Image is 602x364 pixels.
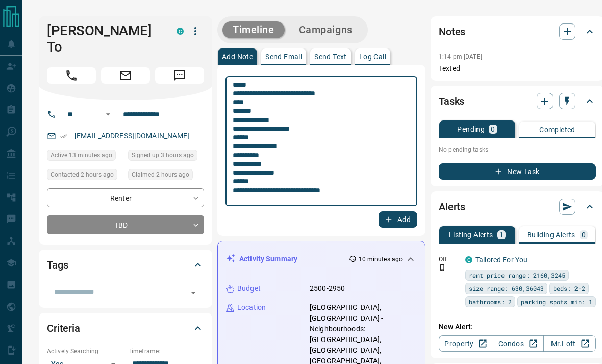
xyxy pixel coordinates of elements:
span: size range: 630,36043 [469,283,544,294]
a: Condos [491,335,543,352]
div: TBD [47,215,204,234]
p: Send Text [314,53,347,60]
button: Timeline [222,21,285,38]
h2: Tags [47,257,68,273]
p: Actively Searching: [47,347,123,356]
p: Pending [457,126,485,133]
p: 0 [582,231,586,238]
h2: Alerts [439,199,465,215]
p: 2500-2950 [310,283,345,294]
div: Renter [47,188,204,207]
a: Tailored For You [475,256,528,264]
p: Log Call [359,53,386,60]
button: Campaigns [289,21,363,38]
span: Email [101,67,150,84]
div: Tasks [439,89,596,113]
div: Fri Aug 15 2025 [128,150,204,164]
a: [EMAIL_ADDRESS][DOMAIN_NAME] [74,132,190,140]
p: Activity Summary [239,254,297,264]
p: Add Note [222,53,253,60]
div: Fri Aug 15 2025 [47,150,123,164]
div: Fri Aug 15 2025 [47,169,123,183]
div: Fri Aug 15 2025 [128,169,204,183]
p: Budget [237,283,261,294]
h2: Notes [439,23,465,40]
p: Completed [539,126,575,133]
p: 10 minutes ago [359,255,403,264]
p: Texted [439,63,596,74]
span: rent price range: 2160,3245 [469,270,565,280]
span: parking spots min: 1 [521,297,592,307]
div: Alerts [439,195,596,219]
span: beds: 2-2 [553,283,585,294]
p: Listing Alerts [449,231,493,238]
p: Send Email [265,53,302,60]
p: Timeframe: [128,347,204,356]
p: 0 [491,126,495,133]
h2: Criteria [47,320,80,336]
p: Building Alerts [527,231,575,238]
p: 1:14 pm [DATE] [439,53,482,60]
h1: [PERSON_NAME] To [47,22,161,55]
span: Message [155,67,204,84]
p: 1 [499,231,504,238]
h2: Tasks [439,93,464,109]
p: No pending tasks [439,142,596,157]
span: Signed up 3 hours ago [132,150,194,160]
span: Call [47,67,96,84]
div: condos.ca [177,28,184,35]
button: Add [379,211,417,228]
svg: Push Notification Only [439,264,446,271]
span: Contacted 2 hours ago [51,169,114,180]
div: condos.ca [465,256,472,263]
div: Tags [47,253,204,277]
div: Criteria [47,316,204,341]
span: bathrooms: 2 [469,297,512,307]
a: Mr.Loft [543,335,596,352]
p: Off [439,255,459,264]
button: Open [102,108,114,120]
a: Property [439,335,491,352]
svg: Email Verified [60,133,67,140]
div: Notes [439,19,596,44]
button: New Task [439,163,596,180]
span: Claimed 2 hours ago [132,169,189,180]
span: Active 13 minutes ago [51,150,112,160]
p: New Alert: [439,322,596,332]
button: Open [186,285,200,300]
p: Location [237,302,266,313]
div: Activity Summary10 minutes ago [226,250,417,269]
